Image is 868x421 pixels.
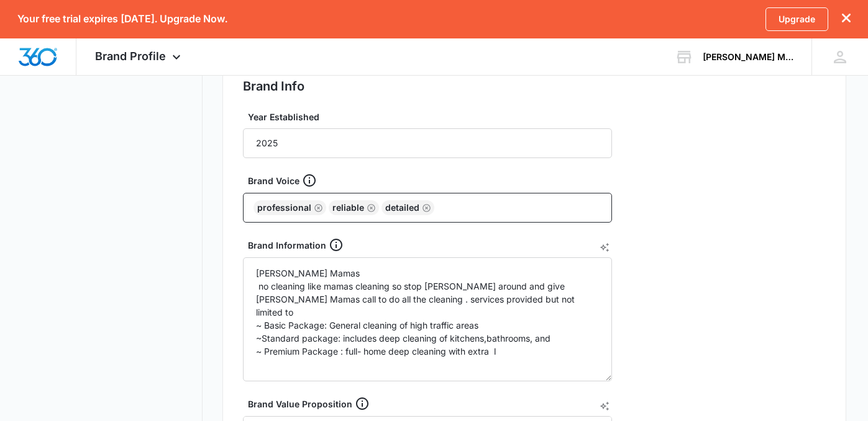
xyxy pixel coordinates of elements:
[381,200,434,215] div: detailed
[248,237,617,252] div: Brand Information
[600,242,610,252] button: AI Text Generator
[248,173,617,188] div: Brand Voice
[422,203,431,212] button: Remove
[243,257,612,381] textarea: [PERSON_NAME] Mamas no cleaning like mamas cleaning so stop [PERSON_NAME] around and give [PERSON...
[243,128,612,158] input: e.g. 1982
[248,110,617,123] label: Year Established
[703,52,793,62] div: account name
[243,77,304,95] h2: Brand Info
[95,50,166,63] span: Brand Profile
[367,203,375,212] button: Remove
[329,200,379,215] div: reliable
[76,38,203,75] div: Brand Profile
[17,13,227,25] p: Your free trial expires [DATE]. Upgrade Now.
[254,200,326,215] div: professional
[600,401,610,411] button: AI Text Generator
[248,396,617,411] div: Brand Value Proposition
[842,13,851,25] button: dismiss this dialog
[314,203,322,212] button: Remove
[765,7,828,31] a: Upgrade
